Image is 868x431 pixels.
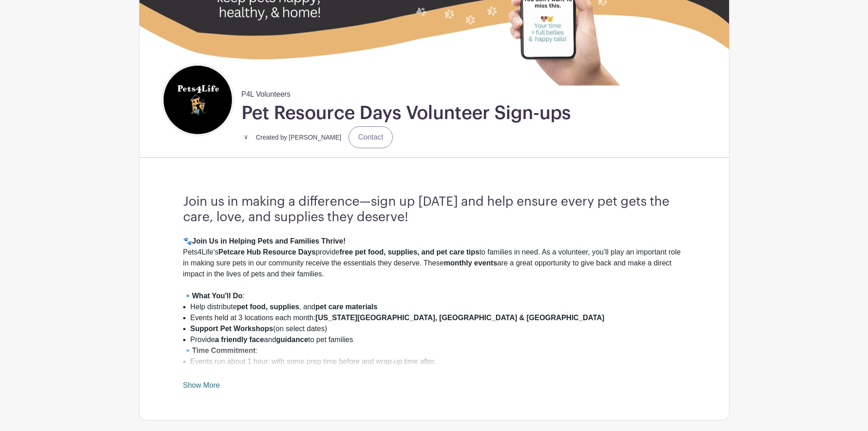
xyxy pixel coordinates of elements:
strong: What You'll Do [192,292,243,300]
a: Show More [183,381,220,393]
strong: Time Commitment [192,347,256,354]
strong: monthly events [444,259,497,267]
h1: Pet Resource Days Volunteer Sign-ups [241,102,571,125]
strong: Support Pet Workshops [190,325,273,332]
strong: guidance [276,336,308,343]
div: 🔹 : [183,345,685,356]
li: Events held at 3 locations each month: [190,312,685,323]
a: Contact [349,126,393,148]
h3: Join us in making a difference—sign up [DATE] and help ensure every pet gets the care, love, and ... [183,194,685,225]
strong: a friendly face [215,336,264,343]
img: square%20black%20logo%20FB%20profile.jpg [164,66,232,134]
img: small%20square%20logo.jpg [241,133,251,142]
strong: [US_STATE][GEOGRAPHIC_DATA], [GEOGRAPHIC_DATA] & [GEOGRAPHIC_DATA] [315,314,604,322]
span: P4L Volunteers [241,85,291,100]
li: Sign up for one or more monthly events that fit your schedule. [190,367,685,378]
strong: pet food, supplies [237,303,299,311]
strong: pet care materials [315,303,377,311]
li: Provide and to pet families [190,334,685,345]
div: 🐾 Pets4Life's provide to families in need. As a volunteer, you’ll play an important role in makin... [183,236,685,291]
strong: Petcare Hub Resource Days [218,248,315,256]
li: Events run about 1 hour, with some prep time before and wrap-up time after. [190,356,685,367]
strong: free pet food, supplies, and pet care tips [339,248,479,256]
small: Created by [PERSON_NAME] [256,134,342,141]
strong: Join Us in Helping Pets and Families Thrive! [192,237,346,245]
li: Help distribute , and [190,301,685,312]
li: (on select dates) [190,323,685,334]
div: 🔹 : [183,291,685,301]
